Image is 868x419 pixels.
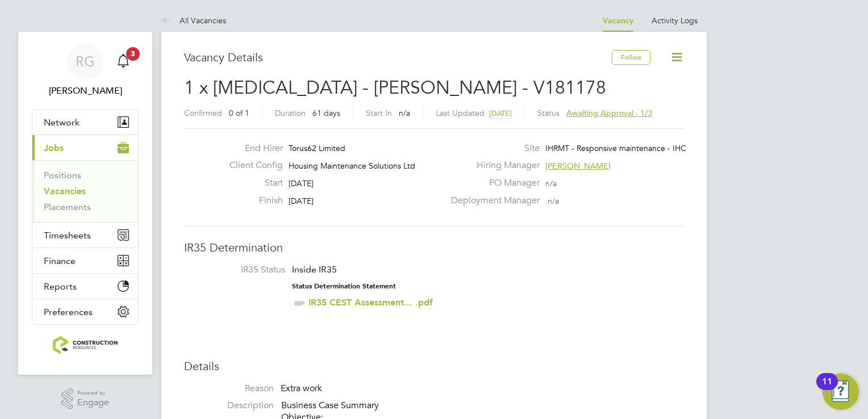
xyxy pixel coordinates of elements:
[44,202,91,212] a: Placements
[126,47,140,61] span: 3
[184,240,684,255] h3: IR35 Determination
[289,161,415,171] span: Housing Maintenance Solutions Ltd
[44,230,91,241] span: Timesheets
[184,359,684,374] h3: Details
[32,274,138,299] button: Reports
[289,196,314,206] span: [DATE]
[289,178,314,188] span: [DATE]
[312,108,340,118] span: 61 days
[229,108,249,118] span: 0 of 1
[77,388,109,398] span: Powered by
[44,307,93,317] span: Preferences
[444,177,540,189] label: PO Manager
[184,108,222,118] label: Confirmed
[545,178,557,188] span: n/a
[275,108,306,118] label: Duration
[220,177,283,189] label: Start
[822,382,832,396] div: 11
[603,16,633,26] a: Vacancy
[76,54,95,69] span: RG
[32,299,138,324] button: Preferences
[32,110,138,135] button: Network
[32,248,138,273] button: Finance
[195,264,285,276] label: IR35 Status
[44,170,81,181] a: Positions
[220,160,283,171] label: Client Config
[32,160,138,222] div: Jobs
[444,160,540,171] label: Hiring Manager
[184,383,274,395] label: Reason
[44,117,80,128] span: Network
[489,108,512,118] span: [DATE]
[292,282,396,290] strong: Status Determination Statement
[44,255,76,266] span: Finance
[537,108,560,118] label: Status
[308,297,433,308] a: IR35 CEST Assessment... .pdf
[61,388,110,410] a: Powered byEngage
[545,161,611,171] span: [PERSON_NAME]
[548,196,559,206] span: n/a
[444,195,540,207] label: Deployment Manager
[444,143,540,154] label: Site
[612,50,650,65] button: Follow
[44,281,77,292] span: Reports
[566,108,652,118] span: Awaiting approval - 1/3
[32,43,139,98] a: RG[PERSON_NAME]
[161,15,226,26] a: All Vacancies
[32,84,139,98] span: Rebecca Galbraigth
[399,108,410,118] span: n/a
[44,186,86,196] a: Vacancies
[220,195,283,207] label: Finish
[184,50,612,65] h3: Vacancy Details
[32,336,139,354] a: Go to home page
[32,135,138,160] button: Jobs
[220,143,283,154] label: End Hirer
[652,15,698,26] a: Activity Logs
[18,32,152,375] nav: Main navigation
[545,143,686,153] span: IHRMT - Responsive maintenance - IHC
[289,143,345,153] span: Torus62 Limited
[44,143,64,153] span: Jobs
[184,400,274,412] label: Description
[112,43,135,79] a: 3
[436,108,485,118] label: Last Updated
[366,108,392,118] label: Start In
[32,223,138,248] button: Timesheets
[823,374,859,410] button: Open Resource Center, 11 new notifications
[292,264,337,275] span: Inside IR35
[77,398,109,408] span: Engage
[281,383,322,394] span: Extra work
[53,336,118,354] img: construction-resources-logo-retina.png
[184,77,606,99] span: 1 x [MEDICAL_DATA] - [PERSON_NAME] - V181178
